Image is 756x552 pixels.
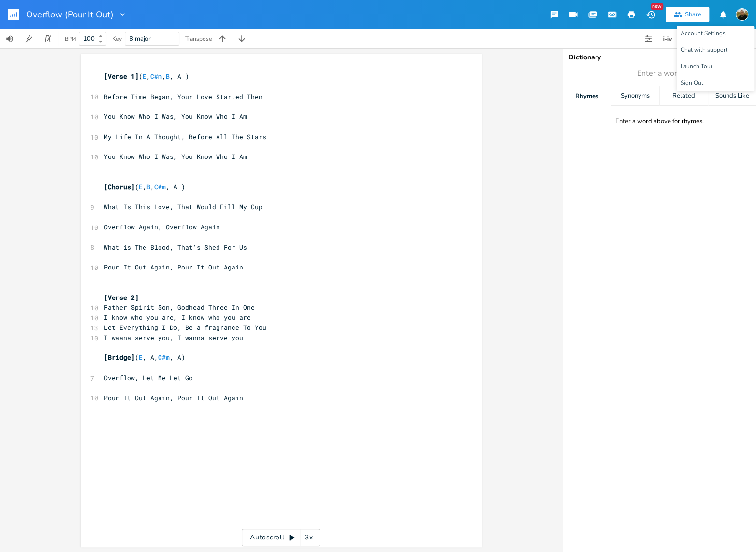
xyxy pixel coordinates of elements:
[104,293,139,302] span: [Verse 2]
[143,72,146,81] span: E
[242,529,320,546] div: Autoscroll
[104,202,262,211] span: What Is This Love, That Would Fill My Cup
[139,183,143,191] span: E
[154,183,166,191] span: C#m
[104,152,247,161] span: You Know Who I Was, You Know Who I Am
[104,243,247,252] span: What is The Blood, That's Shed For Us
[615,117,704,126] div: Enter a word above for rhymes.
[104,303,255,311] span: Father Spirit Son, Godhead Three In One
[641,6,660,23] button: New
[666,7,709,22] button: Share
[104,132,266,141] span: My Life In A Thought, Before All The Stars
[104,353,185,362] span: ( , A, , A)
[685,10,701,19] div: Share
[104,373,193,382] span: Overflow, Let Me Let Go
[736,8,748,21] img: Jordan Jankoviak
[104,183,135,191] span: [Chorus]
[681,80,703,86] span: Sign Out
[26,10,114,19] span: Overflow (Pour It Out)
[651,3,663,10] div: New
[681,30,726,37] span: Account Settings
[104,92,262,101] span: Before Time Began, Your Love Started Then
[660,86,708,106] div: Related
[681,63,712,70] span: Launch Tour
[563,86,611,106] div: Rhymes
[112,36,122,42] div: Key
[104,353,135,362] span: [Bridge]
[104,183,185,191] span: ( , , , A )
[104,223,220,231] span: Overflow Again, Overflow Again
[146,183,150,191] span: B
[611,86,659,106] div: Synonyms
[104,72,139,81] span: [Verse 1]
[104,333,243,342] span: I waana serve you, I wanna serve you
[150,72,162,81] span: C#m
[166,72,170,81] span: B
[185,36,212,42] div: Transpose
[139,353,143,362] span: E
[568,54,750,61] div: Dictionary
[708,86,756,106] div: Sounds Like
[65,36,76,42] div: BPM
[104,394,243,402] span: Pour It Out Again, Pour It Out Again
[104,112,247,121] span: You Know Who I Was, You Know Who I Am
[158,353,170,362] span: C#m
[637,68,682,79] span: Enter a word
[104,72,189,81] span: ( , , , A )
[681,47,727,53] span: Chat with support
[104,323,266,332] span: Let Everything I Do, Be a fragrance To You
[104,263,243,271] span: Pour It Out Again, Pour It Out Again
[129,34,151,43] span: B major
[104,313,251,322] span: I know who you are, I know who you are
[300,529,318,546] div: 3x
